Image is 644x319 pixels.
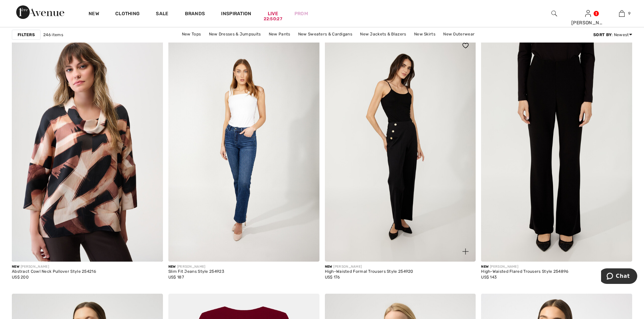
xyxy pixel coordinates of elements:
[481,265,488,269] span: New
[12,275,29,280] span: US$ 200
[156,11,168,18] a: Sale
[168,35,319,262] img: Slim Fit Jeans Style 254923. Blue
[628,10,630,17] span: 9
[221,11,251,18] span: Inspiration
[571,19,604,26] div: [PERSON_NAME]
[16,5,64,19] img: 1ère Avenue
[206,30,264,38] a: New Dresses & Jumpsuits
[462,43,469,48] img: heart_black_full.svg
[325,275,340,280] span: US$ 176
[268,10,278,17] a: Live22:50:27
[605,9,638,18] a: 9
[89,11,99,18] a: New
[18,32,35,38] strong: Filters
[481,264,568,269] div: [PERSON_NAME]
[295,30,356,38] a: New Sweaters & Cardigans
[462,248,469,255] img: plus_v2.svg
[325,35,476,262] a: High-Waisted Formal Trousers Style 254920. Black
[115,11,140,18] a: Clothing
[601,268,637,285] iframe: Opens a widget where you can chat to one of our agents
[585,9,591,18] img: My Info
[12,264,96,269] div: [PERSON_NAME]
[325,265,332,269] span: New
[178,30,204,38] a: New Tops
[185,11,205,18] a: Brands
[551,9,557,18] img: search the website
[12,269,96,274] div: Abstract Cowl Neck Pullover Style 254216
[357,30,409,38] a: New Jackets & Blazers
[585,10,591,17] a: Sign In
[593,32,632,38] div: : Newest
[168,269,224,274] div: Slim Fit Jeans Style 254923
[481,275,497,280] span: US$ 143
[43,32,63,38] span: 246 items
[294,10,308,17] a: Prom
[440,30,478,38] a: New Outerwear
[325,264,413,269] div: [PERSON_NAME]
[265,30,294,38] a: New Pants
[481,269,568,274] div: High-Waisted Flared Trousers Style 254896
[168,264,224,269] div: [PERSON_NAME]
[619,9,625,18] img: My Bag
[12,35,163,262] img: Abstract Cowl Neck Pullover Style 254216. Black/Brown
[168,265,176,269] span: New
[12,265,19,269] span: New
[593,32,612,37] strong: Sort By
[411,30,439,38] a: New Skirts
[264,16,282,22] div: 22:50:27
[481,35,632,262] img: High-Waisted Flared Trousers Style 254896. Black
[325,269,413,274] div: High-Waisted Formal Trousers Style 254920
[168,275,184,280] span: US$ 187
